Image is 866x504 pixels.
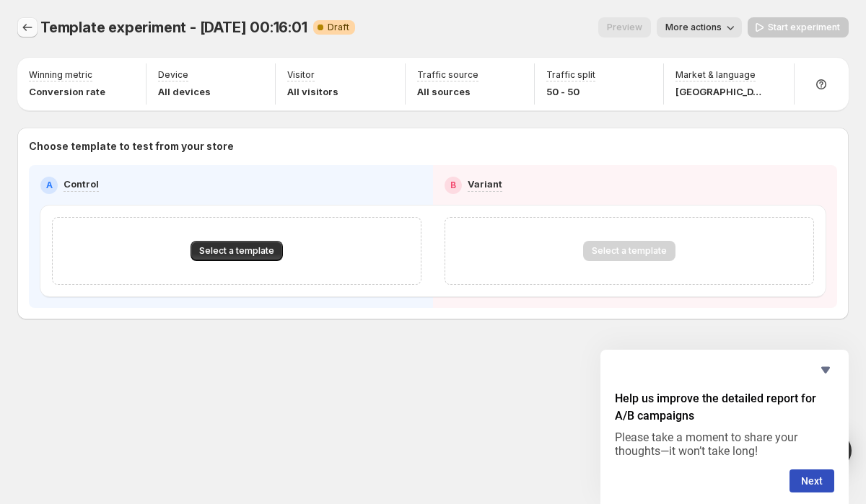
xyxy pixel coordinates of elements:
[40,19,307,36] span: Template experiment - [DATE] 00:16:01
[657,17,742,37] button: More actions
[287,69,315,81] p: Visitor
[191,241,283,261] button: Select a template
[615,390,834,425] h2: Help us improve the detailed report for A/B campaigns
[158,69,188,81] p: Device
[675,69,756,81] p: Market & language
[17,17,38,37] button: Experiments
[790,469,834,492] button: Next question
[665,22,722,33] span: More actions
[450,180,456,191] h2: B
[287,84,338,99] p: All visitors
[29,139,837,154] p: Choose template to test from your store
[29,69,92,81] p: Winning metric
[417,84,478,99] p: All sources
[158,84,211,99] p: All devices
[675,84,762,99] p: [GEOGRAPHIC_DATA]
[817,361,834,379] button: Hide survey
[46,180,53,191] h2: A
[615,430,834,458] p: Please take a moment to share your thoughts—it won’t take long!
[328,22,349,33] span: Draft
[468,177,502,191] p: Variant
[417,69,478,81] p: Traffic source
[615,361,834,492] div: Help us improve the detailed report for A/B campaigns
[546,84,595,99] p: 50 - 50
[64,177,99,191] p: Control
[199,245,274,257] span: Select a template
[29,84,105,99] p: Conversion rate
[546,69,595,81] p: Traffic split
